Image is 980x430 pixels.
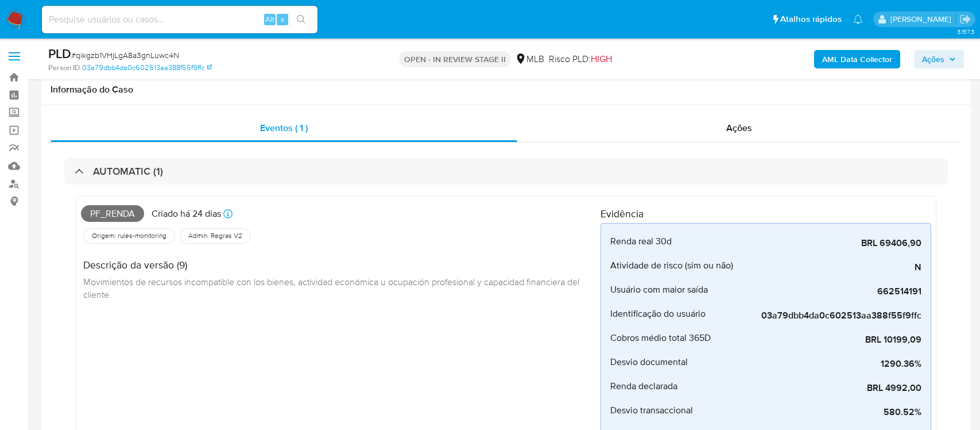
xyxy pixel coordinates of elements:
[853,14,863,24] a: Notificações
[914,50,964,68] button: Ações
[187,231,243,240] span: Admin. Regras V2
[780,13,842,25] span: Atalhos rápidos
[152,208,221,220] p: Criado há 24 dias
[814,50,900,68] button: AML Data Collector
[515,53,544,66] div: MLB
[265,14,274,25] span: Alt
[48,44,71,63] b: PLD
[922,50,944,68] span: Ações
[591,52,612,66] span: HIGH
[83,275,582,301] span: Movimientos de recursos incompatible con los bienes, actividad económica u ocupación profesional ...
[549,53,612,66] span: Risco PLD:
[48,63,80,73] b: Person ID
[890,14,955,25] p: giovanna.petenuci@mercadolivre.com
[281,14,284,25] span: s
[959,13,971,25] a: Sair
[260,121,308,135] span: Eventos ( 1 )
[91,231,168,240] span: Origem: rules-monitoring
[822,50,892,68] b: AML Data Collector
[42,12,317,27] input: Pesquise usuários ou casos...
[726,121,752,135] span: Ações
[81,205,144,222] span: Pf_renda
[82,63,212,73] a: 03a79dbb4da0c602513aa388f55f9ffc
[93,165,163,178] h3: AUTOMATIC (1)
[400,51,510,67] p: OPEN - IN REVIEW STAGE II
[71,49,179,61] span: # qikgzb1VHjLgA8a3gnLuwc4N
[64,158,948,185] div: AUTOMATIC (1)
[83,259,591,271] h4: Descrição da versão (9)
[51,84,962,95] h1: Informação do Caso
[289,11,313,28] button: search-icon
